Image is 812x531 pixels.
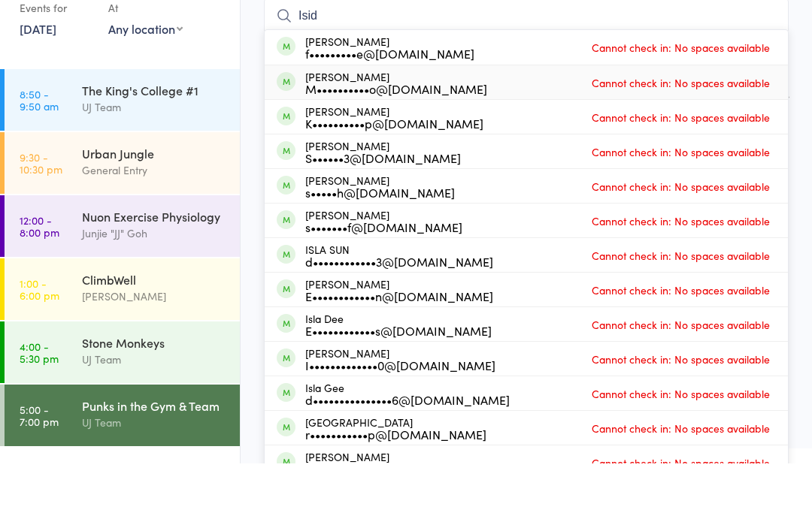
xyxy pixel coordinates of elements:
[82,465,227,481] div: Punks in the Gym & Team
[20,345,59,369] time: 1:00 - 6:00 pm
[82,355,227,373] div: [PERSON_NAME]
[588,450,774,472] span: Cannot check in: No spaces available
[588,312,774,334] span: Cannot check in: No spaces available
[305,254,455,266] div: s•••••h@[DOMAIN_NAME]
[20,219,62,243] time: 9:30 - 10:30 pm
[305,323,493,335] div: d••••••••••••3@[DOMAIN_NAME]
[82,418,227,436] div: UJ Team
[82,339,227,355] div: ClimbWell
[588,173,774,196] span: Cannot check in: No spaces available
[305,311,493,335] div: ISLA SUN
[305,380,492,404] div: Isla Dee
[588,484,774,507] span: Cannot check in: No spaces available
[264,15,765,30] span: UJ Team
[5,452,240,514] a: 5:00 -7:00 pmPunks in the Gym & TeamUJ Team
[82,292,227,309] div: Junjie "JJ" Goh
[588,208,774,231] span: Cannot check in: No spaces available
[305,345,493,370] div: [PERSON_NAME]
[305,150,487,162] div: M••••••••••o@[DOMAIN_NAME]
[588,243,774,265] span: Cannot check in: No spaces available
[588,277,774,300] span: Cannot check in: No spaces available
[305,484,486,508] div: [GEOGRAPHIC_DATA]
[305,103,474,127] div: [PERSON_NAME]
[305,449,510,473] div: Isla Gee
[305,138,487,162] div: [PERSON_NAME]
[305,496,486,508] div: r•••••••••••p@[DOMAIN_NAME]
[20,408,59,432] time: 4:00 - 5:30 pm
[20,63,93,88] div: Events for
[588,346,774,369] span: Cannot check in: No spaces available
[82,481,227,499] div: UJ Team
[20,282,59,306] time: 12:00 - 8:00 pm
[20,471,59,495] time: 5:00 - 7:00 pm
[305,185,483,197] div: K••••••••••p@[DOMAIN_NAME]
[305,415,495,439] div: [PERSON_NAME]
[5,326,240,388] a: 1:00 -6:00 pmClimbWell[PERSON_NAME]
[305,242,455,266] div: [PERSON_NAME]
[5,263,240,324] a: 12:00 -8:00 pmNuon Exercise PhysiologyJunjie "JJ" Goh
[82,213,227,229] div: Urban Jungle
[588,139,774,161] span: Cannot check in: No spaces available
[264,66,789,101] input: Search
[305,427,495,439] div: I•••••••••••••0@[DOMAIN_NAME]
[305,276,462,300] div: [PERSON_NAME]
[305,461,510,473] div: d•••••••••••••••6@[DOMAIN_NAME]
[15,11,71,48] img: Urban Jungle Indoor Rock Climbing
[588,415,774,438] span: Cannot check in: No spaces available
[305,173,483,197] div: [PERSON_NAME]
[82,229,227,246] div: General Entry
[5,200,240,261] a: 9:30 -10:30 pmUrban JungleGeneral Entry
[305,358,493,370] div: E••••••••••••n@[DOMAIN_NAME]
[82,166,227,183] div: UJ Team
[305,207,461,231] div: [PERSON_NAME]
[108,88,183,104] div: Any location
[5,137,240,198] a: 8:50 -9:50 amThe King's College #1UJ Team
[5,389,240,451] a: 4:00 -5:30 pmStone MonkeysUJ Team
[108,63,183,88] div: At
[20,88,56,104] a: [DATE]
[82,149,227,166] div: The King's College #1
[305,288,462,300] div: s•••••••f@[DOMAIN_NAME]
[264,30,789,45] span: Main Gym
[82,402,227,418] div: Stone Monkeys
[305,219,461,231] div: S••••••3@[DOMAIN_NAME]
[82,276,227,292] div: Nuon Exercise Physiology
[305,115,474,127] div: f•••••••••e@[DOMAIN_NAME]
[588,381,774,403] span: Cannot check in: No spaces available
[305,392,492,404] div: E••••••••••••s@[DOMAIN_NAME]
[20,155,59,180] time: 8:50 - 9:50 am
[588,104,774,126] span: Cannot check in: No spaces available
